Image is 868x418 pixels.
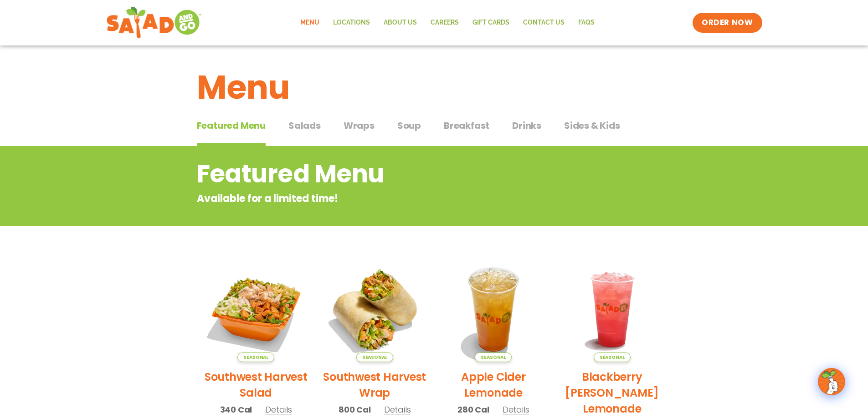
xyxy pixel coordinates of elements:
[237,353,274,362] span: Seasonal
[377,12,424,33] a: About Us
[516,12,571,33] a: Contact Us
[560,257,665,362] img: Product photo for Blackberry Bramble Lemonade
[702,17,753,28] span: ORDER NOW
[197,63,672,112] h1: Menu
[197,191,598,206] p: Available for a limited time!
[384,404,411,415] span: Details
[204,257,309,362] img: Product photo for Southwest Harvest Salad
[424,12,466,33] a: Careers
[457,403,489,416] span: 280 Cal
[197,116,672,146] div: Tabbed content
[344,119,375,132] span: Wraps
[441,257,546,362] img: Product photo for Apple Cider Lemonade
[466,12,516,33] a: GIFT CARDS
[693,13,762,33] a: ORDER NOW
[819,369,844,394] img: wpChatIcon
[265,404,292,415] span: Details
[444,119,489,132] span: Breakfast
[322,257,427,362] img: Product photo for Southwest Harvest Wrap
[356,353,393,362] span: Seasonal
[339,403,371,416] span: 800 Cal
[594,353,631,362] span: Seasonal
[106,5,202,41] img: new-SAG-logo-768×292
[293,12,326,33] a: Menu
[288,119,321,132] span: Salads
[204,369,309,401] h2: Southwest Harvest Salad
[571,12,601,33] a: FAQs
[197,156,598,192] h2: Featured Menu
[197,119,266,132] span: Featured Menu
[503,404,529,415] span: Details
[564,119,620,132] span: Sides & Kids
[220,403,252,416] span: 340 Cal
[293,12,601,33] nav: Menu
[326,12,377,33] a: Locations
[441,369,546,401] h2: Apple Cider Lemonade
[560,369,665,417] h2: Blackberry [PERSON_NAME] Lemonade
[322,369,427,401] h2: Southwest Harvest Wrap
[512,119,541,132] span: Drinks
[475,353,512,362] span: Seasonal
[397,119,421,132] span: Soup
